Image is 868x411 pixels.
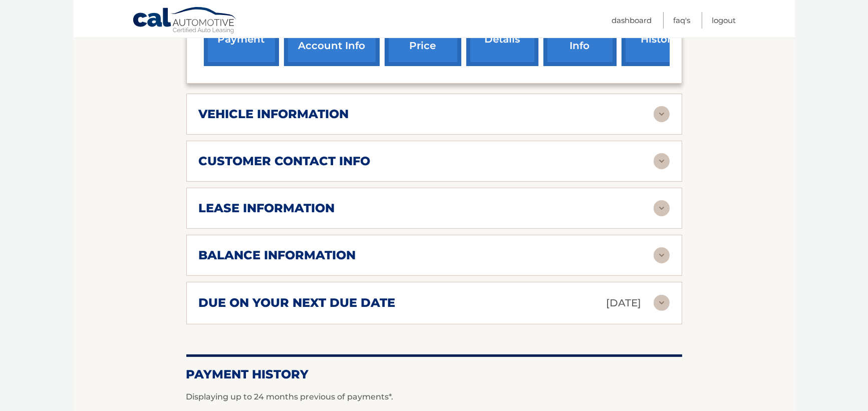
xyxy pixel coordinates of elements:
[199,295,396,310] h2: due on your next due date
[199,154,371,169] h2: customer contact info
[199,201,335,216] h2: lease information
[612,12,652,29] a: Dashboard
[654,247,670,263] img: accordion-rest.svg
[674,12,691,29] a: FAQ's
[654,153,670,169] img: accordion-rest.svg
[199,248,356,263] h2: balance information
[712,12,736,29] a: Logout
[199,107,349,122] h2: vehicle information
[607,294,642,312] p: [DATE]
[132,7,237,36] a: Cal Automotive
[186,367,682,382] h2: Payment History
[186,391,682,403] p: Displaying up to 24 months previous of payments*.
[654,200,670,216] img: accordion-rest.svg
[654,106,670,122] img: accordion-rest.svg
[654,295,670,311] img: accordion-rest.svg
